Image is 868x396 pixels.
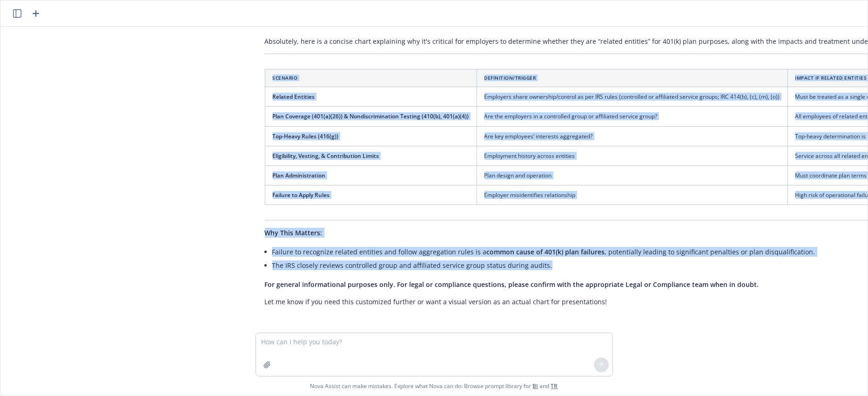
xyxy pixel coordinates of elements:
td: Are key employees’ interests aggregated? [477,126,787,146]
td: Employer misidentifies relationship [477,185,787,205]
span: Top-Heavy Rules (416(g)) [273,132,339,140]
span: Plan Coverage (401(a)(26)) & Nondiscrimination Testing (410(b), 401(a)(4)) [273,112,469,120]
span: Nova Assist can make mistakes. Explore what Nova can do: Browse prompt library for and [4,376,864,396]
td: Plan design and operation [477,165,787,185]
span: Plan Administration [273,171,326,179]
td: Employment history across entities [477,146,787,165]
a: BI [533,382,538,390]
span: Scenario [273,75,298,81]
span: Why This Matters: [265,228,323,237]
span: For general informational purposes only. For legal or compliance questions, please confirm with t... [265,280,759,289]
span: Related Entities [273,93,315,101]
span: Impact if Related Entities [795,75,867,81]
a: TR [551,382,558,390]
td: Employers share ownership/control as per IRS rules (controlled or affiliated service groups; IRC ... [477,87,787,107]
span: Eligibility, Vesting, & Contribution Limits [273,152,379,160]
span: common cause of 401(k) plan failures [487,247,605,256]
span: Definition/Trigger [484,75,536,81]
td: Are the employers in a controlled group or affiliated service group? [477,107,787,126]
span: Failure to Apply Rules [273,191,330,199]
